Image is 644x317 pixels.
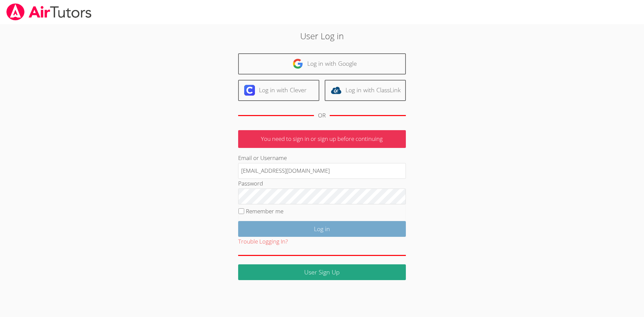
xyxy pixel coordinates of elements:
a: Log in with ClassLink [325,80,406,101]
a: User Sign Up [238,264,406,280]
button: Trouble Logging In? [238,237,288,247]
p: You need to sign in or sign up before continuing [238,130,406,148]
label: Remember me [246,207,283,215]
input: Log in [238,221,406,237]
a: Log in with Clever [238,80,319,101]
label: Email or Username [238,154,287,162]
a: Log in with Google [238,53,406,74]
label: Password [238,179,263,187]
img: airtutors_banner-c4298cdbf04f3fff15de1276eac7730deb9818008684d7c2e4769d2f7ddbe033.png [6,3,92,20]
h2: User Log in [148,30,496,42]
img: classlink-logo-d6bb404cc1216ec64c9a2012d9dc4662098be43eaf13dc465df04b49fa7ab582.svg [331,85,341,96]
img: google-logo-50288ca7cdecda66e5e0955fdab243c47b7ad437acaf1139b6f446037453330a.svg [292,58,303,69]
div: OR [318,111,326,120]
img: clever-logo-6eab21bc6e7a338710f1a6ff85c0baf02591cd810cc4098c63d3a4b26e2feb20.svg [244,85,255,96]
